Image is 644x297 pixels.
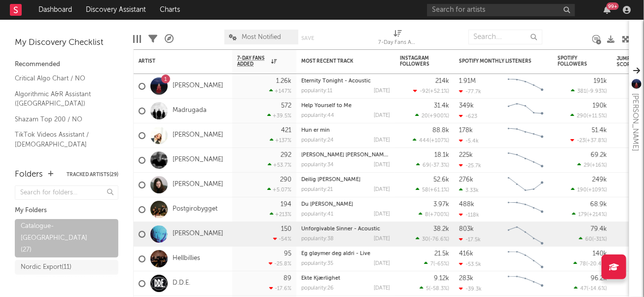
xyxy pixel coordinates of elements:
div: 421 [281,127,291,134]
a: Unforgivable Sinner - Acoustic [301,226,380,232]
div: 150 [281,226,291,232]
span: 7 [430,261,433,267]
a: Eternity Tonight - Acoustic [301,78,371,84]
div: 1.26k [276,78,291,84]
div: ( ) [571,137,607,144]
span: +52.1 % [430,89,448,94]
span: 8 [425,212,429,218]
div: 283k [459,275,473,282]
span: 78 [580,261,586,267]
span: +109 % [588,187,606,193]
div: -118k [459,212,479,218]
button: 99+ [604,6,610,14]
div: popularity: 21 [301,187,333,192]
span: Most Notified [242,34,282,40]
div: [DATE] [374,261,390,266]
div: 99 + [607,2,619,10]
div: 38.2k [433,226,449,232]
a: [PERSON_NAME] [173,82,223,90]
div: [DATE] [374,162,390,168]
div: popularity: 38 [301,236,334,242]
svg: Chart title [503,74,548,99]
a: [PERSON_NAME] [PERSON_NAME] for kameraten sin [301,152,435,158]
span: 58 [422,187,429,193]
div: 572 [281,103,291,109]
svg: Chart title [503,222,548,247]
a: Help Yourself to Me [301,103,352,109]
div: 349k [459,103,474,109]
div: popularity: 44 [301,113,334,118]
div: Spotify Monthly Listeners [459,58,533,64]
a: Hellbillies [173,255,200,263]
span: -31 % [594,237,606,242]
a: Catalogue-[GEOGRAPHIC_DATA](27) [15,219,118,258]
div: Help Yourself to Me [301,103,390,109]
div: 9.12k [434,275,449,282]
div: ( ) [416,162,449,168]
div: popularity: 24 [301,138,334,143]
div: 276k [459,177,473,183]
div: 7-Day Fans Added (7-Day Fans Added) [378,25,418,53]
div: 79.4k [591,226,607,232]
span: -23 [577,138,585,144]
div: Ekte Kjærlighet [301,276,390,281]
span: +37.8 % [587,138,606,144]
span: 7-Day Fans Added [237,55,269,67]
div: 3.33k [459,187,479,193]
span: 190 [577,187,587,193]
a: Postgirobygget [173,205,217,214]
div: Artist [139,58,213,64]
div: 1.91M [459,78,476,84]
svg: Chart title [503,123,548,148]
div: popularity: 26 [301,286,334,291]
div: 194 [281,201,291,208]
div: -54 % [273,236,291,242]
div: 89 [284,275,291,282]
span: +214 % [589,212,606,218]
div: ( ) [419,211,449,218]
div: [DATE] [374,138,390,143]
div: 21.5k [434,251,449,257]
div: ( ) [416,186,449,193]
div: -17.5k [459,236,481,243]
div: -25.7k [459,162,481,169]
div: Eternity Tonight - Acoustic [301,78,390,84]
a: Nordic Export(11) [15,260,118,275]
div: 225k [459,152,473,158]
svg: Chart title [503,247,548,271]
span: 69 [423,163,429,168]
div: -5.4k [459,138,479,144]
div: +39.5 % [267,112,291,119]
span: -92 [420,89,429,94]
div: ( ) [416,236,449,242]
div: My Folders [15,205,118,217]
div: +137 % [270,137,291,144]
span: 29 [584,163,590,168]
a: D.D.E. [173,279,190,288]
div: 96.2k [591,275,607,282]
a: TikTok Videos Assistant / [DEMOGRAPHIC_DATA] [15,129,108,149]
a: Eg gløymer deg aldri - Live [301,251,370,257]
div: Nordic Export ( 11 ) [21,261,72,273]
a: [PERSON_NAME] [173,131,223,140]
div: ( ) [572,211,607,218]
input: Search for artists [427,4,575,16]
span: 20 [422,113,428,119]
span: -14.6 % [588,286,606,292]
div: [DATE] [374,286,390,291]
div: [DATE] [374,113,390,118]
div: popularity: 35 [301,261,333,266]
div: 488k [459,201,474,208]
div: 18.1k [434,152,449,158]
span: 290 [577,113,587,119]
a: Hun er min [301,128,330,133]
div: ( ) [420,285,449,292]
span: -76.6 % [430,237,448,242]
span: 47 [580,286,587,292]
div: Recommended [15,59,118,71]
input: Search... [468,30,542,44]
svg: Chart title [503,271,548,296]
svg: Chart title [503,99,548,123]
a: Deilig [PERSON_NAME] [301,177,360,183]
div: [PERSON_NAME] [629,93,641,151]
